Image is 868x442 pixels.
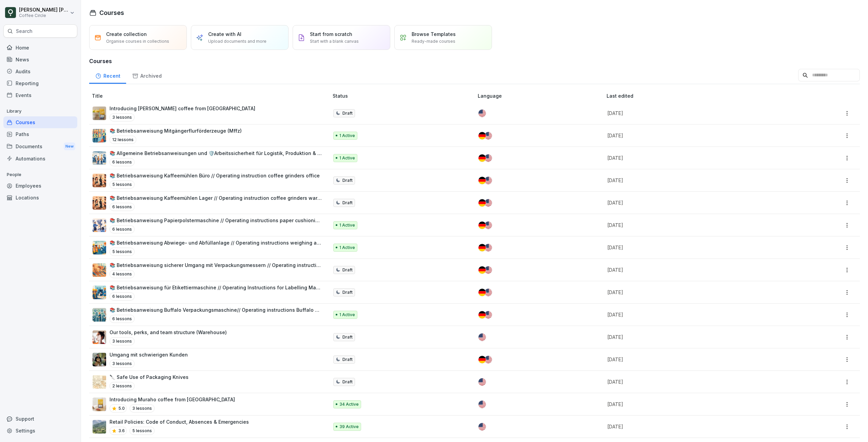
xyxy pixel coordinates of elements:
img: de.svg [478,177,486,184]
img: us.svg [485,244,492,251]
p: Introducing [PERSON_NAME] coffee from [GEOGRAPHIC_DATA] [110,105,255,112]
div: Automations [3,153,77,165]
p: Draft [342,110,353,116]
h1: Courses [99,8,124,17]
p: [DATE] [607,289,787,296]
img: de.svg [478,266,486,274]
img: us.svg [478,333,486,341]
p: Draft [342,334,353,340]
p: Start with a blank canvas [310,38,359,44]
p: Retail Policies: Code of Conduct, Absences & Emergencies [110,418,249,425]
div: Locations [3,192,77,204]
img: us.svg [485,266,492,274]
img: eqdbm3ke3gzkx7s2fw8bby4k.png [93,286,106,299]
p: 📚 Betriebsanweisung sicherer Umgang mit Verpackungsmessern // Operating instructions for safe han... [110,262,322,269]
img: de.svg [478,244,486,251]
p: 6 lessons [110,315,135,323]
p: 1 Active [339,245,355,251]
img: ohanfkn7patlvrisjkj372yd.png [93,308,106,322]
p: 12 lessons [110,136,136,144]
p: Library [3,106,77,117]
img: r4iv508g6r12c0i8kqe8gadw.png [93,420,106,434]
p: Draft [342,267,353,273]
p: 📚 Betriebsanweisung Abwiege- und Abfüllanlage // Operating instructions weighing and filling syst... [110,239,322,246]
img: ssmdzr5vu0bedl37sriyb1fx.png [93,174,106,187]
a: DocumentsNew [3,140,77,153]
p: 1 Active [339,222,355,228]
a: Events [3,89,77,101]
p: [PERSON_NAME] [PERSON_NAME] [19,7,68,13]
p: Ready-made courses [412,38,455,44]
p: 5 lessons [130,427,155,435]
p: Status [333,92,475,99]
p: Title [92,92,330,99]
div: Courses [3,116,77,128]
div: Settings [3,425,77,437]
img: ssmdzr5vu0bedl37sriyb1fx.png [93,196,106,210]
a: Paths [3,128,77,140]
a: Reporting [3,77,77,89]
img: us.svg [485,356,492,363]
p: 6 lessons [110,292,135,301]
img: us.svg [485,177,492,184]
p: [DATE] [607,356,787,363]
div: News [3,54,77,65]
div: Archived [126,66,167,84]
p: 6 lessons [110,225,135,233]
img: dgqjoierlop7afwbaof655oy.png [93,107,106,120]
p: [DATE] [607,222,787,229]
p: Search [16,28,33,35]
p: 3.6 [118,428,125,434]
img: de.svg [478,154,486,162]
p: Draft [342,357,353,363]
p: 3 lessons [110,360,135,368]
p: 📚 Betriebsanweisung Mitgängerflurförderzeuge (Mffz) [110,127,242,134]
p: 1 Active [339,133,355,139]
img: us.svg [485,311,492,319]
p: [DATE] [607,401,787,408]
p: 4 lessons [110,270,135,278]
img: us.svg [485,154,492,162]
a: Audits [3,65,77,77]
img: us.svg [485,199,492,207]
p: [DATE] [607,333,787,341]
img: us.svg [478,423,486,430]
img: y4pgqrhik4sm80heqjkv4feh.png [93,241,106,254]
div: Documents [3,140,77,153]
p: 3 lessons [130,404,155,412]
p: Umgang mit schwierigen Kunden [110,351,188,358]
p: Last edited [607,92,795,99]
a: Recent [89,66,126,84]
p: [DATE] [607,266,787,273]
img: de.svg [478,311,486,319]
img: ac712abcg598nvomf669cpja.png [93,218,106,232]
p: 📚 Betriebsanweisung Kaffeemühlen Lager // Operating instruction coffee grinders warehouse [110,194,322,201]
a: Employees [3,180,77,192]
p: 5 lessons [110,180,135,189]
a: Home [3,42,77,54]
img: us.svg [485,222,492,229]
p: 🔪 Safe Use of Packaging Knives [110,373,189,381]
img: de.svg [478,199,486,207]
p: Draft [342,379,353,385]
p: 3 lessons [110,337,135,345]
img: us.svg [478,378,486,386]
p: 📚 Betriebsanweisung Papierpolstermaschine // Operating instructions paper cushioning machine [110,217,322,224]
p: Organise courses in collections [106,38,169,44]
img: vfxx1fxbk1taaq0x2zc8gocb.png [93,375,106,389]
p: 6 lessons [110,203,135,211]
p: 39 Active [339,424,359,430]
p: [DATE] [607,423,787,430]
img: aord19nnycsax6x70siwiz5b.png [93,330,106,344]
p: Create collection [106,31,147,38]
p: 📚 Betriebsanweisung Kaffeemühlen Büro // Operating instruction coffee grinders office [110,172,320,179]
p: [DATE] [607,311,787,318]
img: de.svg [478,356,486,363]
p: 1 Active [339,312,355,318]
img: bk85lfsedubz2lpoyxhdscj7.png [93,263,106,277]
